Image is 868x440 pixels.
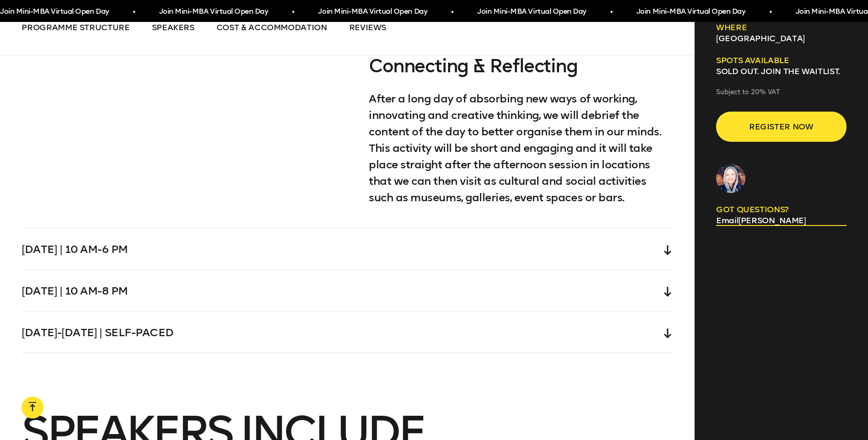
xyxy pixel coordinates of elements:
[216,22,327,32] span: Cost & Accommodation
[22,270,673,311] div: [DATE] | 10 am-8 pm
[769,4,771,20] span: •
[716,215,846,226] a: Email[PERSON_NAME]
[716,88,846,97] p: Subject to 20% VAT
[133,4,135,20] span: •
[451,4,453,20] span: •
[716,33,846,44] p: [GEOGRAPHIC_DATA]
[369,36,673,76] h4: Connecting & Reflecting
[22,311,673,353] div: [DATE]-[DATE] | Self-paced
[716,55,846,66] h6: Spots available
[716,66,846,77] p: SOLD OUT. Join the waitlist.
[731,118,832,135] span: Register now
[369,91,673,206] p: After a long day of absorbing new ways of working, innovating and creative thinking, we will debr...
[349,22,387,32] span: Reviews
[152,22,194,32] span: Speakers
[716,112,846,142] button: Register now
[292,4,294,20] span: •
[716,204,846,215] p: GOT QUESTIONS?
[716,22,846,33] h6: Where
[22,22,129,32] span: Programme structure
[22,228,673,269] div: [DATE] | 10 am-6 pm
[610,4,613,20] span: •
